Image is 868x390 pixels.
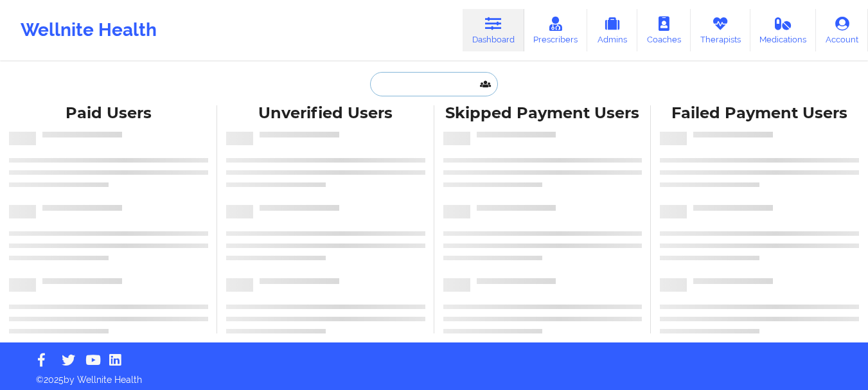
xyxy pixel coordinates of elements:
a: Medications [750,9,817,51]
div: Unverified Users [226,103,425,123]
div: Paid Users [9,103,208,123]
a: Prescribers [524,9,588,51]
div: Failed Payment Users [660,103,859,123]
a: Therapists [691,9,750,51]
a: Admins [587,9,637,51]
a: Account [816,9,868,51]
div: Skipped Payment Users [443,103,642,123]
p: © 2025 by Wellnite Health [27,364,841,386]
a: Dashboard [463,9,524,51]
a: Coaches [637,9,691,51]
